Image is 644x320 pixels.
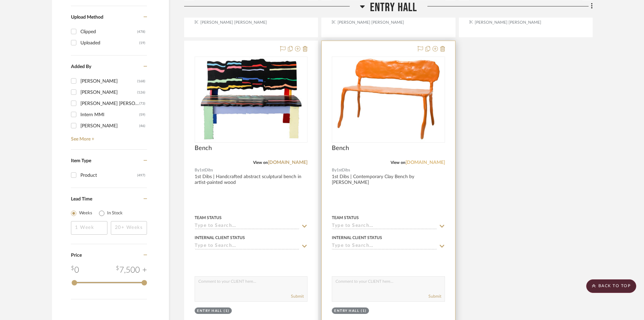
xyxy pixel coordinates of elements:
div: (19) [139,38,145,48]
input: 1 Week [71,221,107,235]
span: Bench [195,145,212,152]
div: Internal Client Status [195,235,245,241]
div: Team Status [332,215,359,221]
img: Bench [336,57,441,142]
scroll-to-top-button: BACK TO TOP [586,279,636,293]
div: Team Status [195,215,222,221]
span: Lead Time [71,197,92,201]
a: [DOMAIN_NAME] [405,160,445,165]
span: 1stDibs [199,167,213,173]
div: 0 [71,264,79,276]
input: Type to Search… [195,223,299,230]
div: (497) [137,170,145,181]
span: Bench [332,145,349,152]
span: Item Type [71,158,91,163]
div: Intern MMI [80,109,139,120]
div: Entry Hall [334,308,359,314]
a: [DOMAIN_NAME] [268,160,307,165]
img: Bench [199,57,303,142]
button: Submit [428,293,441,299]
input: Type to Search… [332,243,437,250]
span: View on [253,161,268,165]
input: Type to Search… [332,223,437,230]
span: Upload Method [71,15,103,20]
span: By [195,167,199,173]
span: View on [391,161,405,165]
div: (1) [224,308,229,314]
div: Product [80,170,137,181]
div: 7,500 + [116,264,147,276]
div: (478) [137,26,145,37]
div: [PERSON_NAME] [80,87,137,98]
div: [PERSON_NAME] [PERSON_NAME] [80,98,139,109]
span: Price [71,253,82,258]
div: (168) [137,76,145,87]
label: In Stock [107,210,123,217]
div: 0 [332,57,444,142]
label: Weeks [79,210,92,217]
div: [PERSON_NAME] [80,76,137,87]
div: Internal Client Status [332,235,382,241]
div: (46) [139,121,145,131]
div: (126) [137,87,145,98]
span: Added By [71,64,91,69]
div: Entry Hall [197,308,222,314]
input: 20+ Weeks [111,221,147,235]
span: 1stDibs [337,167,350,173]
div: (59) [139,109,145,120]
div: Clipped [80,26,137,37]
div: (73) [139,98,145,109]
div: [PERSON_NAME] [80,121,139,131]
input: Type to Search… [195,243,299,250]
div: (1) [361,308,367,314]
a: See More + [69,131,147,142]
div: Uploaded [80,38,139,48]
span: By [332,167,337,173]
button: Submit [291,293,304,299]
